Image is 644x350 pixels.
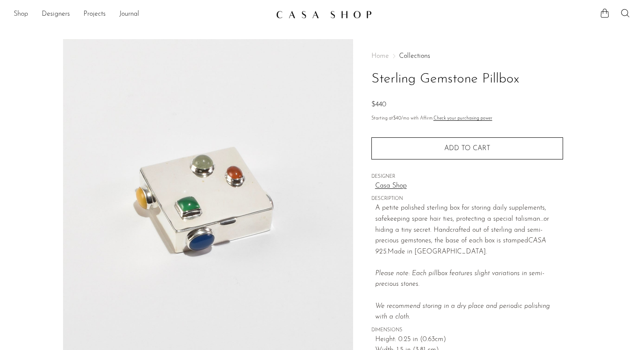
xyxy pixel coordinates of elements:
p: Starting at /mo with Affirm. [371,115,563,122]
nav: Breadcrumbs [371,53,563,60]
a: Designers [42,9,70,20]
a: Casa Shop [375,181,563,192]
span: Home [371,53,389,60]
a: Shop [14,9,28,20]
a: Projects [83,9,106,20]
nav: Desktop navigation [14,7,269,22]
button: Add to cart [371,137,563,159]
em: CASA 925. [375,237,546,255]
span: DIMENSIONS [371,327,563,334]
a: Check your purchasing power - Learn more about Affirm Financing (opens in modal) [434,116,492,121]
span: $40 [393,116,401,121]
span: Height: 0.25 in (0.63cm) [375,334,563,345]
p: A petite polished sterling box for storing daily supplements, safekeeping spare hair ties, protec... [375,203,563,323]
span: $440 [371,101,386,108]
a: Journal [119,9,139,20]
ul: NEW HEADER MENU [14,7,269,22]
a: Collections [399,53,430,60]
em: Please note: Each pillbox features slight variations in semi-precious stones. [375,270,550,320]
i: We recommend storing in a dry place and periodic polishing with a cloth. [375,303,550,321]
h1: Sterling Gemstone Pillbox [371,68,563,90]
span: DESIGNER [371,173,563,181]
span: DESCRIPTION [371,195,563,203]
span: Add to cart [444,145,490,152]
